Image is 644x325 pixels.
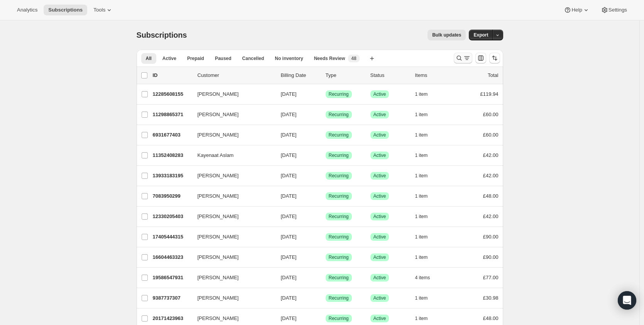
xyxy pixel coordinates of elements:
[153,131,191,139] p: 6931677403
[281,173,297,178] span: [DATE]
[193,251,270,263] button: [PERSON_NAME]
[559,5,594,15] button: Help
[193,108,270,121] button: [PERSON_NAME]
[153,233,191,241] p: 17405444315
[153,90,191,98] p: 12285608155
[198,131,239,139] span: [PERSON_NAME]
[198,90,239,98] span: [PERSON_NAME]
[329,193,349,199] span: Recurring
[153,89,499,100] div: 12285608155[PERSON_NAME][DATE]SuccessRecurringSuccessActive1 item£119.94
[198,172,239,180] span: [PERSON_NAME]
[153,313,499,324] div: 20171423963[PERSON_NAME][DATE]SuccessRecurringSuccessActive1 item£48.00
[483,295,499,301] span: £30.98
[415,193,428,199] span: 1 item
[153,253,191,261] p: 16604463323
[193,272,270,284] button: [PERSON_NAME]
[153,192,191,200] p: 7083950299
[415,315,428,322] span: 1 item
[329,254,349,260] span: Recurring
[153,152,191,159] p: 11352408283
[374,275,386,281] span: Active
[473,32,488,38] span: Export
[153,232,499,242] div: 17405444315[PERSON_NAME][DATE]SuccessRecurringSuccessActive1 item£90.00
[242,55,264,62] span: Cancelled
[153,293,499,303] div: 9387737307[PERSON_NAME][DATE]SuccessRecurringSuccessActive1 item£30.98
[153,252,499,263] div: 16604463323[PERSON_NAME][DATE]SuccessRecurringSuccessActive1 item£90.00
[198,152,234,159] span: Kayenaat Aslam
[198,253,239,261] span: [PERSON_NAME]
[137,31,187,39] span: Subscriptions
[415,130,436,140] button: 1 item
[153,272,499,283] div: 19586547931[PERSON_NAME][DATE]SuccessRecurringSuccessActive4 items£77.00
[329,132,349,138] span: Recurring
[415,211,436,222] button: 1 item
[370,72,409,79] p: Status
[153,172,191,180] p: 13933183195
[329,275,349,281] span: Recurring
[571,7,582,13] span: Help
[198,274,239,282] span: [PERSON_NAME]
[415,313,436,324] button: 1 item
[483,112,499,117] span: £60.00
[432,32,461,38] span: Bulk updates
[153,213,191,220] p: 12330205403
[193,149,270,162] button: Kayenaat Aslam
[415,272,439,283] button: 4 items
[488,72,498,79] p: Total
[193,292,270,304] button: [PERSON_NAME]
[415,89,436,100] button: 1 item
[198,72,275,79] p: Customer
[415,173,428,179] span: 1 item
[215,55,232,62] span: Paused
[374,173,386,179] span: Active
[198,233,239,241] span: [PERSON_NAME]
[281,72,319,79] p: Billing Date
[351,55,356,62] span: 48
[475,53,486,63] button: Customize table column order and visibility
[415,170,436,181] button: 1 item
[483,213,499,219] span: £42.00
[281,234,297,240] span: [DATE]
[193,312,270,325] button: [PERSON_NAME]
[415,152,428,158] span: 1 item
[415,91,428,97] span: 1 item
[275,55,303,62] span: No inventory
[415,150,436,161] button: 1 item
[93,7,105,13] span: Tools
[146,55,152,62] span: All
[374,91,386,97] span: Active
[374,234,386,240] span: Active
[415,293,436,303] button: 1 item
[374,112,386,118] span: Active
[281,112,297,117] span: [DATE]
[281,254,297,260] span: [DATE]
[193,129,270,141] button: [PERSON_NAME]
[374,152,386,158] span: Active
[314,55,345,62] span: Needs Review
[153,111,191,118] p: 11298865371
[415,252,436,263] button: 1 item
[329,91,349,97] span: Recurring
[415,191,436,202] button: 1 item
[153,72,191,79] p: ID
[489,53,500,63] button: Sort the results
[415,112,428,118] span: 1 item
[193,231,270,243] button: [PERSON_NAME]
[329,152,349,158] span: Recurring
[17,7,37,13] span: Analytics
[281,193,297,199] span: [DATE]
[483,152,499,158] span: £42.00
[415,275,430,281] span: 4 items
[153,191,499,202] div: 7083950299[PERSON_NAME][DATE]SuccessRecurringSuccessActive1 item£48.00
[609,7,627,13] span: Settings
[454,53,472,63] button: Search and filter results
[329,295,349,301] span: Recurring
[415,132,428,138] span: 1 item
[374,315,386,322] span: Active
[153,315,191,322] p: 20171423963
[281,132,297,138] span: [DATE]
[618,291,636,310] div: Open Intercom Messenger
[415,295,428,301] span: 1 item
[198,111,239,118] span: [PERSON_NAME]
[281,275,297,280] span: [DATE]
